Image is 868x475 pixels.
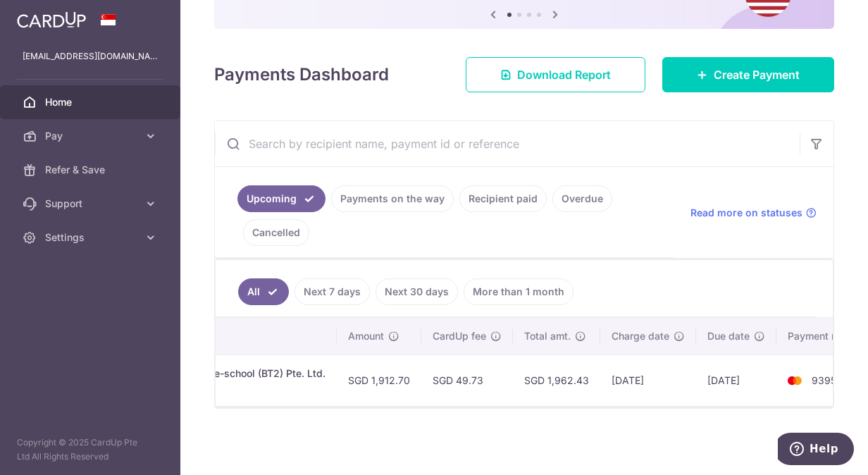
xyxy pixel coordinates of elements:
[45,230,138,245] span: Settings
[778,433,854,468] iframe: Opens a widget where you can find more information
[243,219,309,246] a: Cancelled
[23,49,158,63] p: [EMAIL_ADDRESS][DOMAIN_NAME]
[459,185,547,212] a: Recipient paid
[294,278,370,305] a: Next 7 days
[348,329,384,343] span: Amount
[690,206,802,220] span: Read more on statuses
[237,185,325,212] a: Upcoming
[421,354,513,406] td: SGD 49.73
[331,185,454,212] a: Payments on the way
[662,57,834,92] a: Create Payment
[517,66,611,83] span: Download Report
[238,278,289,305] a: All
[552,185,612,212] a: Overdue
[707,329,750,343] span: Due date
[433,329,486,343] span: CardUp fee
[612,329,669,343] span: Charge date
[214,62,389,87] h4: Payments Dashboard
[45,197,138,211] span: Support
[17,11,86,28] img: CardUp
[376,278,458,305] a: Next 30 days
[513,354,600,406] td: SGD 1,962.43
[812,374,836,386] span: 9395
[337,354,421,406] td: SGD 1,912.70
[696,354,776,406] td: [DATE]
[524,329,571,343] span: Total amt.
[466,57,645,92] a: Download Report
[600,354,696,406] td: [DATE]
[45,95,138,109] span: Home
[690,206,817,220] a: Read more on statuses
[215,121,800,166] input: Search by recipient name, payment id or reference
[45,129,138,143] span: Pay
[45,163,138,177] span: Refer & Save
[714,66,800,83] span: Create Payment
[464,278,573,305] a: More than 1 month
[781,372,809,389] img: Bank Card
